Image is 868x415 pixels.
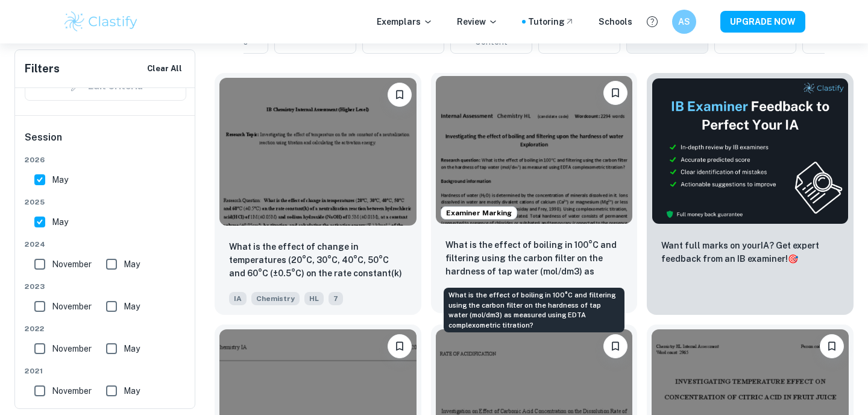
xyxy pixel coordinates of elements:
button: Bookmark [603,334,627,358]
span: May [52,173,68,186]
span: November [52,300,92,313]
button: AS [672,10,696,34]
a: Schools [599,15,632,28]
span: HL [304,292,324,305]
img: Chemistry IA example thumbnail: What is the effect of change in temperat [219,78,417,226]
p: What is the effect of boiling in 100°C and filtering using the carbon filter on the hardness of t... [445,238,623,279]
span: May [124,258,140,271]
p: Exemplars [377,15,433,28]
span: November [52,384,92,398]
img: Clastify logo [63,10,139,34]
a: Tutoring [528,15,574,28]
button: Bookmark [388,83,412,107]
span: Examiner Marking [441,207,517,218]
span: 2024 [25,239,186,250]
span: 7 [329,292,343,305]
a: BookmarkWhat is the effect of change in temperatures (20°C, 30°C, 40°C, 50°C and 60°C (±0.5°C) on... [215,73,421,315]
h6: Filters [25,60,60,77]
button: Bookmark [820,334,844,358]
button: Bookmark [388,334,412,358]
span: May [124,384,140,398]
span: IA [229,292,247,305]
button: UPGRADE NOW [720,11,805,33]
a: Examiner MarkingBookmarkWhat is the effect of boiling in 100°C and filtering using the carbon fil... [431,73,638,315]
span: May [124,300,140,313]
div: What is the effect of boiling in 100°C and filtering using the carbon filter on the hardness of t... [444,288,624,332]
span: November [52,342,92,355]
img: Chemistry IA example thumbnail: What is the effect of boiling in 100°C a [436,76,633,224]
span: 2022 [25,323,186,334]
span: November [52,258,92,271]
span: 2021 [25,366,186,376]
span: 2026 [25,154,186,165]
p: Want full marks on your IA ? Get expert feedback from an IB examiner! [661,239,839,265]
span: 🎯 [788,254,798,264]
img: Thumbnail [652,78,849,224]
p: Review [457,15,498,28]
p: What is the effect of change in temperatures (20°C, 30°C, 40°C, 50°C and 60°C (±0.5°C) on the rat... [229,240,407,281]
h6: AS [678,15,691,28]
h6: Session [25,130,186,154]
button: Help and Feedback [642,11,662,32]
button: Clear All [144,60,185,78]
span: May [124,342,140,355]
button: Bookmark [603,81,627,105]
span: 2025 [25,197,186,207]
span: Chemistry [251,292,300,305]
span: May [52,215,68,229]
span: 2023 [25,281,186,292]
a: ThumbnailWant full marks on yourIA? Get expert feedback from an IB examiner! [647,73,854,315]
